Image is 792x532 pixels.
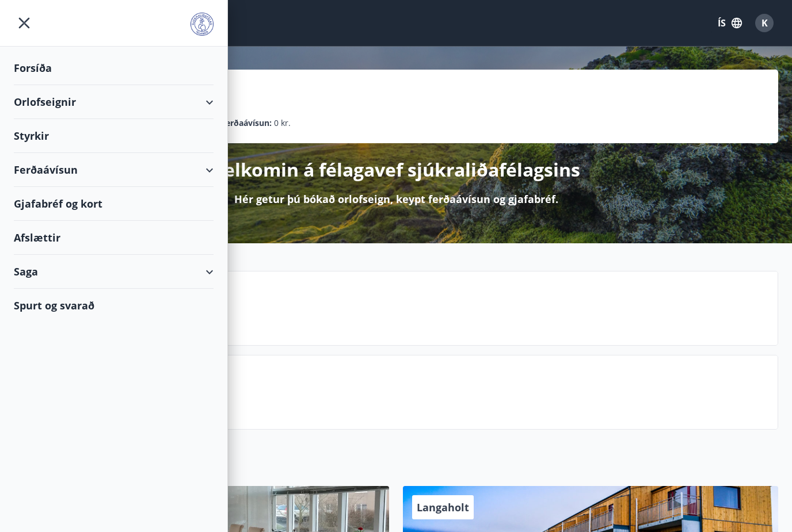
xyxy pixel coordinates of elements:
[14,153,214,187] div: Ferðaávísun
[711,13,748,33] button: ÍS
[14,187,214,221] div: Gjafabréf og kort
[191,13,214,36] img: union_logo
[761,17,768,29] span: K
[417,500,469,514] span: Langaholt
[14,289,214,322] div: Spurt og svarað
[14,255,214,289] div: Saga
[212,157,580,182] p: Velkomin á félagavef sjúkraliðafélagsins
[14,221,214,255] div: Afslættir
[751,9,778,37] button: K
[14,85,214,119] div: Orlofseignir
[98,384,768,404] p: Spurt og svarað
[14,119,214,153] div: Styrkir
[234,192,558,206] p: Hér getur þú bókað orlofseign, keypt ferðaávísun og gjafabréf.
[14,13,35,33] button: menu
[221,117,272,129] p: Ferðaávísun :
[14,51,214,85] div: Forsíða
[98,300,768,320] p: Næstu helgi
[274,117,291,129] span: 0 kr.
